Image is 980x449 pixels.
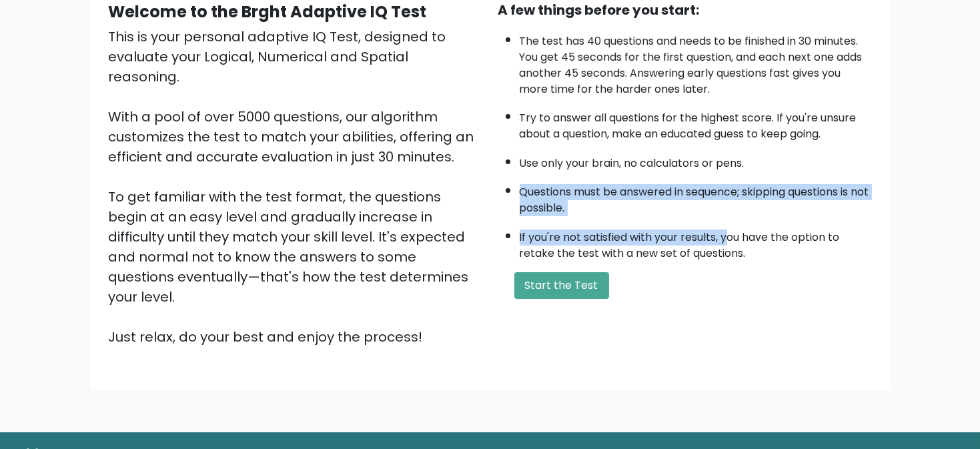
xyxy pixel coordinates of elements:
[520,177,872,216] li: Questions must be answered in sequence; skipping questions is not possible.
[109,1,427,23] b: Welcome to the Brght Adaptive IQ Test
[514,272,609,299] button: Start the Test
[520,27,872,97] li: The test has 40 questions and needs to be finished in 30 minutes. You get 45 seconds for the firs...
[520,103,872,142] li: Try to answer all questions for the highest score. If you're unsure about a question, make an edu...
[520,223,872,262] li: If you're not satisfied with your results, you have the option to retake the test with a new set ...
[520,149,872,171] li: Use only your brain, no calculators or pens.
[109,27,482,347] div: This is your personal adaptive IQ Test, designed to evaluate your Logical, Numerical and Spatial ...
